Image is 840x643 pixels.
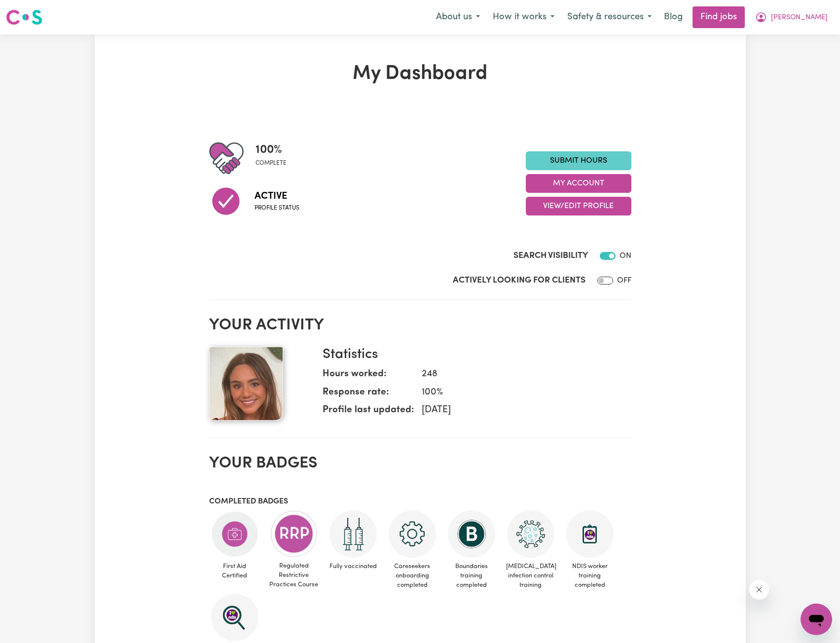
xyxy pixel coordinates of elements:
iframe: Close message [749,580,769,600]
iframe: Button to launch messaging window [801,604,832,635]
h3: Statistics [323,347,623,363]
dd: 248 [414,367,623,382]
h3: Completed badges [209,497,631,506]
dd: [DATE] [414,403,623,418]
label: Search Visibility [513,250,588,262]
img: CS Academy: Careseekers Onboarding course completed [389,510,436,558]
span: Active [255,189,299,204]
label: Actively Looking for Clients [453,274,585,287]
span: Regulated Restrictive Practices Course [268,557,320,594]
button: How it works [486,7,561,28]
dd: 100 % [414,386,623,400]
span: First Aid Certified [209,558,260,584]
img: CS Academy: Boundaries in care and support work course completed [448,510,495,558]
button: My Account [526,174,631,193]
button: View/Edit Profile [526,197,631,215]
span: 100 % [256,141,287,159]
img: CS Academy: Regulated Restrictive Practices course completed [270,510,318,557]
span: Careseekers onboarding completed [387,558,438,594]
button: Safety & resources [561,7,658,28]
span: [PERSON_NAME] [771,12,828,23]
span: Boundaries training completed [446,558,497,594]
span: complete [256,159,287,168]
a: Blog [658,6,689,28]
span: OFF [617,277,631,285]
span: NDIS worker training completed [564,558,616,594]
button: My Account [749,7,834,28]
span: [MEDICAL_DATA] infection control training [505,558,556,594]
img: Careseekers logo [6,8,42,26]
span: Profile status [255,204,299,213]
span: ON [620,252,631,260]
h2: Your activity [209,316,631,335]
img: NDIS Worker Screening Verified [211,594,258,641]
a: Careseekers logo [6,6,42,29]
img: Care and support worker has received 2 doses of COVID-19 vaccine [329,510,377,558]
img: Care and support worker has completed First Aid Certification [211,510,258,558]
dt: Response rate: [323,386,414,404]
span: Fully vaccinated [328,558,379,575]
div: Profile completeness: 100% [256,141,294,176]
h1: My Dashboard [209,62,631,86]
img: Your profile picture [209,347,283,421]
a: Find jobs [693,6,745,28]
dt: Profile last updated: [323,403,414,422]
img: CS Academy: Introduction to NDIS Worker Training course completed [566,510,614,558]
span: Need any help? [6,7,60,15]
dt: Hours worked: [323,367,414,386]
h2: Your badges [209,454,631,473]
a: Submit Hours [526,151,631,170]
button: About us [430,7,486,28]
img: CS Academy: COVID-19 Infection Control Training course completed [507,510,554,558]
